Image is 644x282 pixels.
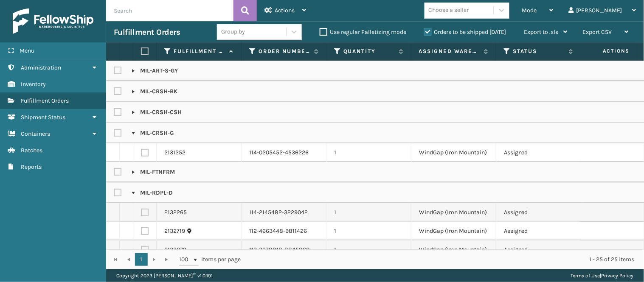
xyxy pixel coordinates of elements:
[116,269,213,282] p: Copyright 2023 [PERSON_NAME]™ v 1.0.191
[320,28,406,36] label: Use regular Palletizing mode
[419,47,480,55] label: Assigned Warehouse
[21,64,61,71] span: Administration
[242,240,326,259] td: 113-3978818-8845860
[132,67,178,75] p: MIL-ART-S-GY
[496,222,581,240] td: Assigned
[576,44,635,58] span: Actions
[411,203,496,222] td: WindGap (Iron Mountain)
[602,273,634,279] a: Privacy Policy
[164,148,186,157] a: 2131252
[20,47,34,54] span: Menu
[179,253,241,266] span: items per page
[21,97,69,104] span: Fulfillment Orders
[326,222,411,240] td: 1
[522,7,537,14] span: Mode
[132,129,174,137] p: MIL-CRSH-G
[326,240,411,259] td: 1
[275,7,295,14] span: Actions
[132,108,182,117] p: MIL-CRSH-CSH
[411,143,496,162] td: WindGap (Iron Mountain)
[411,240,496,259] td: WindGap (Iron Mountain)
[164,208,187,217] a: 2132265
[496,143,581,162] td: Assigned
[132,168,175,176] p: MIL-FTNFRM
[424,28,506,36] label: Orders to be shipped [DATE]
[174,47,225,55] label: Fulfillment Order Id
[326,203,411,222] td: 1
[411,222,496,240] td: WindGap (Iron Mountain)
[513,47,565,55] label: Status
[253,255,635,264] div: 1 - 25 of 25 items
[583,28,612,36] span: Export CSV
[242,143,326,162] td: 114-0205452-4536226
[132,87,177,96] p: MIL-CRSH-BK
[164,246,186,254] a: 2133079
[571,273,600,279] a: Terms of Use
[21,81,46,88] span: Inventory
[132,189,173,197] p: MIL-RDPL-D
[496,240,581,259] td: Assigned
[221,28,245,36] div: Group by
[135,253,148,266] a: 1
[13,8,93,34] img: logo
[179,255,192,264] span: 100
[496,203,581,222] td: Assigned
[343,47,395,55] label: Quantity
[114,27,180,37] h3: Fulfillment Orders
[21,147,42,154] span: Batches
[21,114,65,121] span: Shipment Status
[571,269,634,282] div: |
[21,163,42,170] span: Reports
[259,47,310,55] label: Order Number
[242,203,326,222] td: 114-2145482-3229042
[524,28,559,36] span: Export to .xls
[242,222,326,240] td: 112-4663448-9811426
[164,227,185,235] a: 2132719
[326,143,411,162] td: 1
[429,6,469,15] div: Choose a seller
[21,130,50,137] span: Containers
